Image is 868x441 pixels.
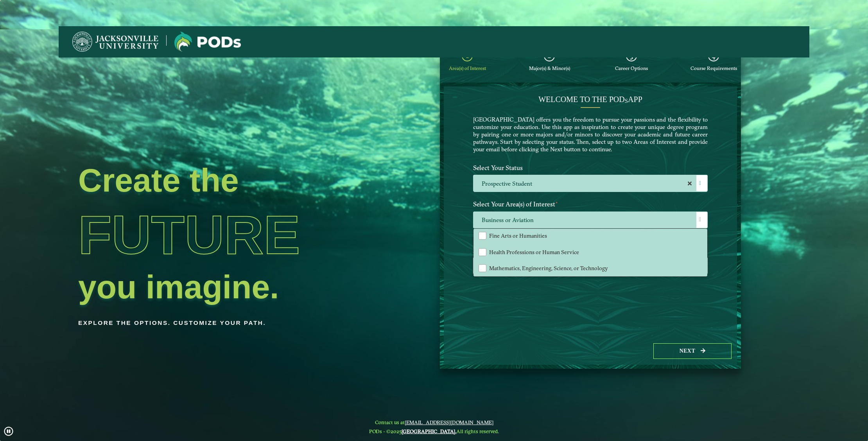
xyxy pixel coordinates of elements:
li: Fine Arts or Humanities [474,228,707,244]
span: Major(s) & Minor(s) [529,65,570,71]
li: Health Professions or Human Service [474,244,707,260]
span: PODs - ©2025 All rights reserved. [369,428,499,434]
label: Select Your Area(s) of Interest [467,197,714,212]
span: Health Professions or Human Service [489,249,579,256]
img: Jacksonville University logo [72,32,158,52]
p: [GEOGRAPHIC_DATA] offers you the freedom to pursue your passions and the flexibility to customize... [473,116,708,153]
h1: Future [78,199,430,271]
h2: you imagine. [78,271,430,303]
label: Enter your email below to receive a summary of the POD that you create. [467,243,714,258]
img: Jacksonville University logo [174,32,241,52]
a: [GEOGRAPHIC_DATA]. [402,428,456,434]
h2: Create the [78,164,430,197]
li: Mathematics, Engineering, Science, or Technology [474,260,707,276]
span: Career Options [615,65,648,71]
span: Course Requirements [690,65,737,71]
span: Business or Aviation [473,212,707,229]
sup: ⋆ [473,229,476,235]
sub: s [625,98,628,104]
span: Contact us at [369,419,499,425]
h4: Welcome to the POD app [473,95,708,104]
sup: ⋆ [555,199,558,205]
span: Fine Arts or Humanities [489,232,547,239]
span: Area(s) of Interest [449,65,486,71]
p: Explore the options. Customize your path. [78,317,430,329]
label: Prospective Student [473,175,707,192]
label: Select Your Status [467,161,714,175]
p: Maximum 2 selections are allowed [473,230,708,238]
button: Next [653,343,732,359]
span: Mathematics, Engineering, Science, or Technology [489,265,608,272]
a: [EMAIL_ADDRESS][DOMAIN_NAME] [405,419,493,425]
input: Enter your email [473,257,708,274]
